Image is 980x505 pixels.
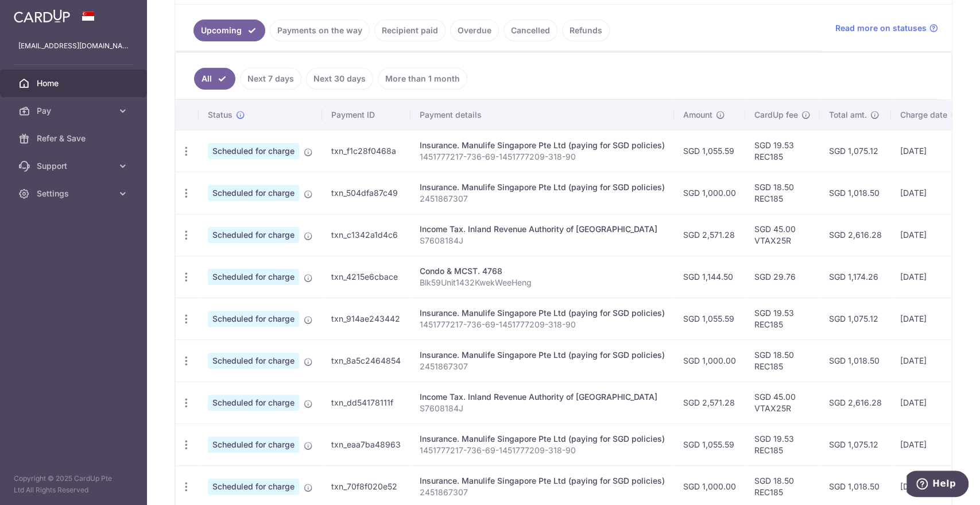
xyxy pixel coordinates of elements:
[674,256,745,298] td: SGD 1,144.50
[420,151,665,163] p: 1451777217-736-69-1451777209-318-90
[820,298,891,340] td: SGD 1,075.12
[374,20,446,41] a: Recipient paid
[322,100,410,130] th: Payment ID
[754,109,798,121] span: CardUp fee
[208,143,299,159] span: Scheduled for charge
[270,20,370,41] a: Payments on the way
[322,172,410,214] td: txn_504dfa87c49
[420,307,665,319] div: Insurance. Manulife Singapore Pte Ltd (paying for SGD policies)
[37,188,113,199] span: Settings
[322,381,410,423] td: txn_dd54178111f
[674,130,745,172] td: SGD 1,055.59
[322,298,410,340] td: txn_914ae243442
[420,433,665,445] div: Insurance. Manulife Singapore Pte Ltd (paying for SGD policies)
[745,340,820,381] td: SGD 18.50 REC185
[410,100,674,130] th: Payment details
[745,381,820,423] td: SGD 45.00 VTAX25R
[306,68,373,90] a: Next 30 days
[450,20,499,41] a: Overdue
[891,214,969,256] td: [DATE]
[193,20,265,41] a: Upcoming
[900,109,947,121] span: Charge date
[674,214,745,256] td: SGD 2,571.28
[420,193,665,205] p: 2451867307
[891,130,969,172] td: [DATE]
[208,395,299,411] span: Scheduled for charge
[745,130,820,172] td: SGD 19.53 REC185
[420,475,665,487] div: Insurance. Manulife Singapore Pte Ltd (paying for SGD policies)
[420,361,665,372] p: 2451867307
[420,487,665,498] p: 2451867307
[683,109,712,121] span: Amount
[208,269,299,285] span: Scheduled for charge
[891,381,969,423] td: [DATE]
[891,256,969,298] td: [DATE]
[18,40,129,52] p: [EMAIL_ADDRESS][DOMAIN_NAME]
[208,227,299,243] span: Scheduled for charge
[420,235,665,246] p: S7608184J
[37,160,113,172] span: Support
[322,256,410,298] td: txn_4215e6cbace
[835,22,938,34] a: Read more on statuses
[745,298,820,340] td: SGD 19.53 REC185
[562,20,610,41] a: Refunds
[420,391,665,403] div: Income Tax. Inland Revenue Authority of [GEOGRAPHIC_DATA]
[829,109,867,121] span: Total amt.
[891,423,969,465] td: [DATE]
[420,182,665,193] div: Insurance. Manulife Singapore Pte Ltd (paying for SGD policies)
[745,256,820,298] td: SGD 29.76
[37,105,113,117] span: Pay
[37,133,113,144] span: Refer & Save
[820,130,891,172] td: SGD 1,075.12
[674,298,745,340] td: SGD 1,055.59
[820,381,891,423] td: SGD 2,616.28
[745,172,820,214] td: SGD 18.50 REC185
[820,340,891,381] td: SGD 1,018.50
[208,479,299,495] span: Scheduled for charge
[420,140,665,151] div: Insurance. Manulife Singapore Pte Ltd (paying for SGD policies)
[194,68,235,90] a: All
[674,340,745,381] td: SGD 1,000.00
[420,265,665,277] div: Condo & MCST. 4768
[208,437,299,453] span: Scheduled for charge
[820,256,891,298] td: SGD 1,174.26
[674,381,745,423] td: SGD 2,571.28
[820,172,891,214] td: SGD 1,018.50
[208,353,299,369] span: Scheduled for charge
[745,423,820,465] td: SGD 19.53 REC185
[322,340,410,381] td: txn_8a5c2464854
[208,311,299,327] span: Scheduled for charge
[420,445,665,456] p: 1451777217-736-69-1451777209-318-90
[420,277,665,288] p: Blk59Unit1432KwekWeeHeng
[208,109,233,121] span: Status
[322,214,410,256] td: txn_c1342a1d4c6
[322,423,410,465] td: txn_eaa7ba48963
[891,172,969,214] td: [DATE]
[420,349,665,361] div: Insurance. Manulife Singapore Pte Ltd (paying for SGD policies)
[820,423,891,465] td: SGD 1,075.12
[820,214,891,256] td: SGD 2,616.28
[420,319,665,330] p: 1451777217-736-69-1451777209-318-90
[907,471,969,499] iframe: Opens a widget where you can find more information
[322,130,410,172] td: txn_f1c28f0468a
[891,298,969,340] td: [DATE]
[835,22,927,34] span: Read more on statuses
[37,78,113,89] span: Home
[420,403,665,414] p: S7608184J
[240,68,301,90] a: Next 7 days
[891,340,969,381] td: [DATE]
[503,20,557,41] a: Cancelled
[674,423,745,465] td: SGD 1,055.59
[14,9,70,23] img: CardUp
[674,172,745,214] td: SGD 1,000.00
[378,68,467,90] a: More than 1 month
[208,185,299,201] span: Scheduled for charge
[420,223,665,235] div: Income Tax. Inland Revenue Authority of [GEOGRAPHIC_DATA]
[745,214,820,256] td: SGD 45.00 VTAX25R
